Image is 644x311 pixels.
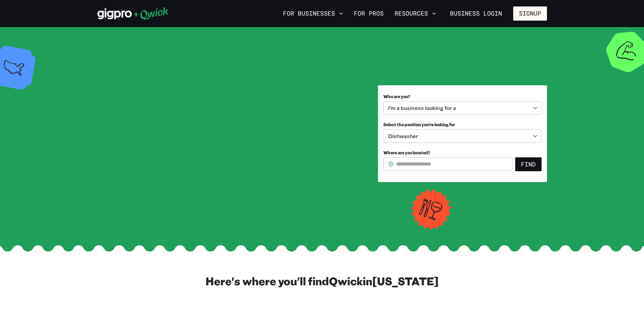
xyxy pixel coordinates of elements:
[383,101,542,115] div: I’m a business looking for a
[513,6,547,21] button: Signup
[444,6,508,21] a: Business Login
[383,122,455,127] span: Select the position you’re looking for
[383,150,430,155] span: Where are you located?
[383,94,410,99] span: Who are you?
[206,274,439,288] h2: Here's where you'll find Qwick in [US_STATE]
[351,8,386,19] a: For Pros
[392,8,439,19] button: Resources
[383,129,542,143] div: Dishwasher
[280,8,346,19] button: For Businesses
[515,157,542,172] button: Find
